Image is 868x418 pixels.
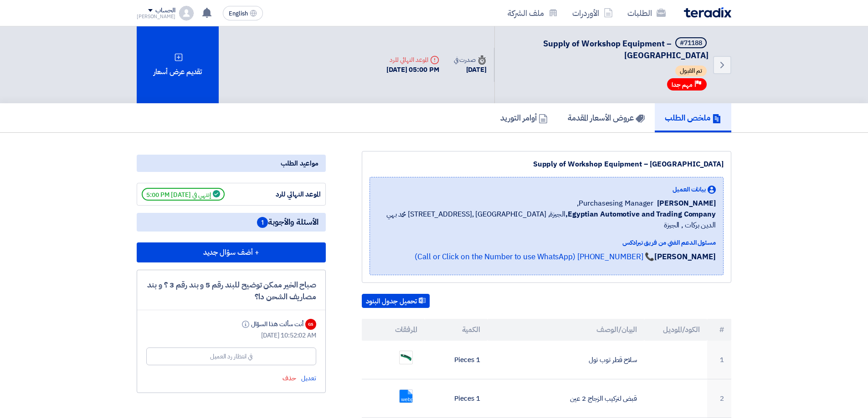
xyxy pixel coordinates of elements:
[454,55,487,65] div: صدرت في
[362,319,425,341] th: المرفقات
[620,2,673,24] a: الطلبات
[257,217,268,228] span: 1
[142,188,225,201] span: إنتهي في [DATE] 5:00 PM
[415,251,654,262] a: 📞 [PHONE_NUMBER] (Call or Click on the Number to use WhatsApp)
[301,373,316,383] span: تعديل
[672,81,693,89] span: مهم جدا
[305,319,316,330] div: GS
[500,2,565,24] a: ملف الشركة
[146,279,316,302] div: صباح الخير ممكن توضيح للبند رقم 5 و بند رقم 3 ؟ و بند مصاريف الشحن دا؟
[684,7,731,18] img: Teradix logo
[137,155,326,172] div: مواعيد الطلب
[490,103,558,132] a: أوامر التوريد
[137,242,326,262] button: + أضف سؤال جديد
[543,37,709,61] span: Supply of Workshop Equipment – [GEOGRAPHIC_DATA]
[155,7,175,15] div: الحساب
[707,379,731,418] td: 2
[655,103,731,132] a: ملخص الطلب
[137,14,175,19] div: [PERSON_NAME]
[229,10,248,17] span: English
[488,319,645,341] th: البيان/الوصف
[179,6,194,20] img: profile_test.png
[565,2,620,24] a: الأوردرات
[425,341,488,379] td: 1 Pieces
[675,65,707,76] span: تم القبول
[425,379,488,418] td: 1 Pieces
[558,103,655,132] a: عروض الأسعار المقدمة
[488,379,645,418] td: قبض لتركيب الزجاج 2 عين
[680,40,702,46] div: #71188
[282,373,296,383] span: حذف
[400,351,412,364] img: __1756277454911.jpg
[377,238,716,247] div: مسئول الدعم الفني من فريق تيرادكس
[210,352,252,361] div: في انتظار رد العميل
[654,251,716,262] strong: [PERSON_NAME]
[386,65,439,75] div: [DATE] 05:00 PM
[488,341,645,379] td: سلاح قطر توب تول
[577,198,653,209] span: Purchasesing Manager,
[565,209,716,220] b: Egyptian Automotive and Trading Company,
[673,185,706,194] span: بيانات العميل
[425,319,488,341] th: الكمية
[377,209,716,231] span: الجيزة, [GEOGRAPHIC_DATA] ,[STREET_ADDRESS] محمد بهي الدين بركات , الجيزة
[362,294,430,308] button: تحميل جدول البنود
[137,26,219,103] div: تقديم عرض أسعار
[223,6,263,20] button: English
[146,331,316,340] div: [DATE] 10:52:02 AM
[568,112,645,123] h5: عروض الأسعار المقدمة
[644,319,707,341] th: الكود/الموديل
[707,341,731,379] td: 1
[506,37,709,61] h5: Supply of Workshop Equipment – Hurghada
[665,112,721,123] h5: ملخص الطلب
[257,217,318,228] span: الأسئلة والأجوبة
[370,159,724,170] div: Supply of Workshop Equipment – [GEOGRAPHIC_DATA]
[657,198,716,209] span: [PERSON_NAME]
[707,319,731,341] th: #
[454,65,487,75] div: [DATE]
[386,55,439,65] div: الموعد النهائي للرد
[252,189,321,200] div: الموعد النهائي للرد
[240,319,303,329] div: أنت سألت هذا السؤال
[500,112,548,123] h5: أوامر التوريد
